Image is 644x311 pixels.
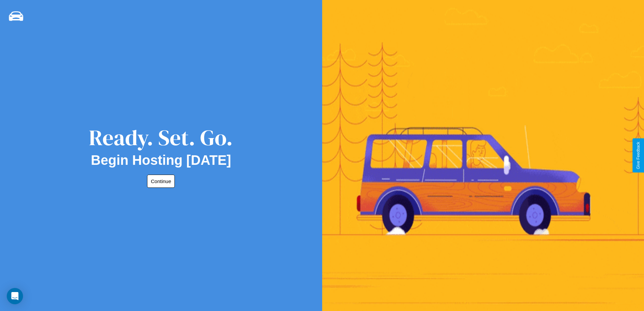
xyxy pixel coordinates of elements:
h2: Begin Hosting [DATE] [91,153,231,168]
div: Give Feedback [636,142,641,169]
div: Open Intercom Messenger [7,288,23,304]
div: Ready. Set. Go. [89,123,233,153]
button: Continue [147,175,175,188]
